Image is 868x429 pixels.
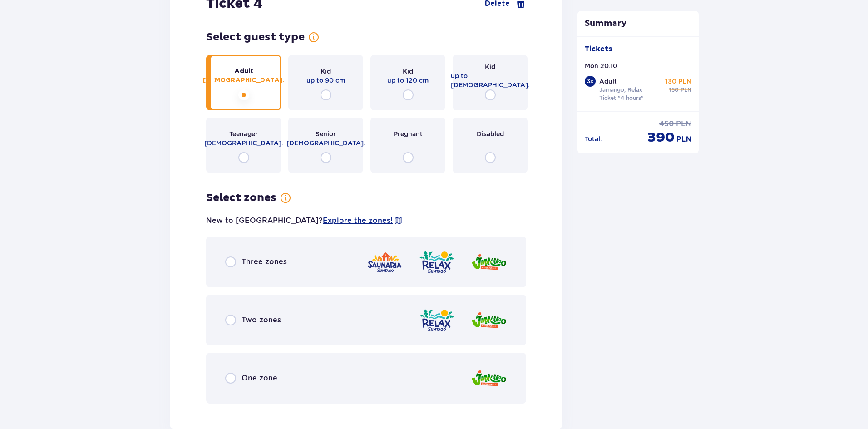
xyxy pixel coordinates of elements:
p: Tickets [585,44,612,54]
span: Senior [316,129,336,138]
p: 130 PLN [665,77,691,86]
span: [DEMOGRAPHIC_DATA]. [286,138,365,148]
span: Teenager [229,129,258,138]
img: Jamango [471,249,507,275]
span: 390 [647,129,675,146]
p: Jamango, Relax [599,86,642,94]
img: Jamango [471,365,507,391]
span: Adult [234,67,253,76]
p: Adult [599,77,617,86]
a: Explore the zones! [323,216,393,226]
span: Kid [485,62,495,71]
span: PLN [681,86,691,94]
img: Jamango [471,307,507,333]
img: Relax [419,307,455,333]
p: Mon 20.10 [585,61,617,70]
span: PLN [676,134,691,144]
span: [DEMOGRAPHIC_DATA]. [204,138,283,148]
span: 450 [659,119,674,129]
span: Pregnant [394,129,423,138]
span: [DEMOGRAPHIC_DATA]. [203,76,284,85]
span: One zone [242,373,277,383]
p: Total : [585,134,602,143]
p: Ticket "4 hours" [599,94,644,102]
span: Disabled [477,129,504,138]
div: 3 x [585,76,596,87]
span: up to 90 cm [306,76,345,85]
span: up to 120 cm [387,76,429,85]
h3: Select zones [206,191,276,205]
p: New to [GEOGRAPHIC_DATA]? [206,216,403,226]
img: Relax [419,249,455,275]
span: Three zones [242,257,287,267]
span: PLN [676,119,691,129]
span: Two zones [242,315,281,325]
h3: Select guest type [206,30,305,44]
img: Saunaria [366,249,403,275]
span: Kid [321,67,331,76]
span: 150 [669,86,679,94]
span: Kid [403,67,413,76]
p: Summary [577,18,699,29]
span: up to [DEMOGRAPHIC_DATA]. [451,71,530,89]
